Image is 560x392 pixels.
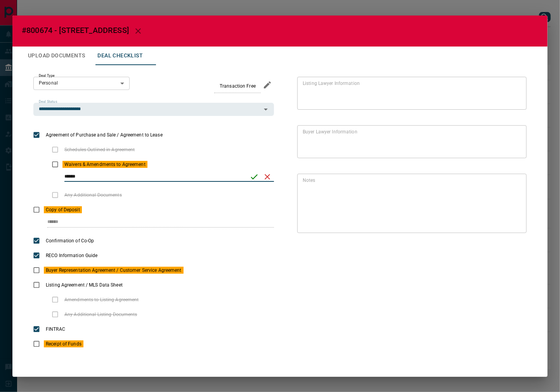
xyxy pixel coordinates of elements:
span: Amendments to Listing Agreement [62,296,141,303]
label: Deal Type [39,73,55,78]
span: Agreement of Purchase and Sale / Agreement to Lease [44,131,165,138]
button: save [248,170,261,183]
span: Receipt of Funds [44,340,83,347]
textarea: text field [303,128,518,155]
div: Personal [33,77,130,90]
button: Open [260,104,271,115]
span: Any Additional Documents [62,192,124,199]
label: Deal Status [39,99,57,104]
span: Waivers & Amendments to Agreement [62,161,147,168]
button: Upload Documents [22,47,91,65]
span: Buyer Representation Agreement / Customer Service Agreement [44,267,184,274]
input: checklist input [64,172,244,182]
textarea: text field [303,177,518,230]
button: cancel [261,170,274,183]
span: Listing Agreement / MLS Data Sheet [44,281,125,288]
span: Confirmation of Co-Op [44,237,96,244]
span: FINTRAC [44,326,67,333]
span: Schedules Outlined in Agreement [62,146,137,153]
button: edit [261,78,274,92]
span: #800674 - [STREET_ADDRESS] [22,26,129,35]
span: Any Additional Listing Documents [62,311,139,318]
span: Copy of Deposit [44,206,82,213]
textarea: text field [303,80,518,106]
input: checklist input [47,217,258,227]
button: Deal Checklist [91,47,149,65]
span: RECO Information Guide [44,252,99,259]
